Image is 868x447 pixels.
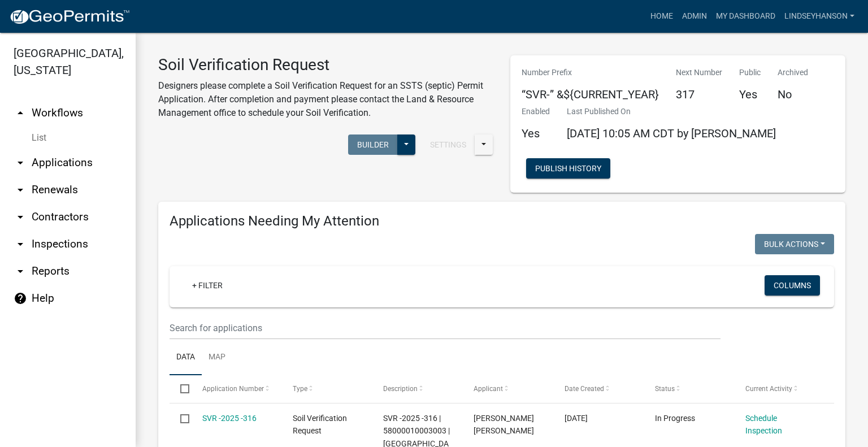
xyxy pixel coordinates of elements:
a: My Dashboard [711,6,780,27]
h5: Yes [522,127,550,140]
span: Date Created [565,385,604,393]
i: arrow_drop_up [14,106,27,120]
span: Peter Ross Johnson [474,414,534,436]
span: Application Number [202,385,264,393]
button: Settings [421,134,475,155]
span: Current Activity [745,385,792,393]
p: Last Published On [567,106,776,118]
datatable-header-cell: Description [372,375,463,402]
h5: No [778,88,808,101]
i: arrow_drop_down [14,156,27,170]
datatable-header-cell: Current Activity [735,375,825,402]
span: Status [655,385,675,393]
i: arrow_drop_down [14,264,27,278]
button: Columns [765,275,820,296]
span: [DATE] 10:05 AM CDT by [PERSON_NAME] [567,127,776,140]
p: Enabled [522,106,550,118]
span: Applicant [474,385,503,393]
i: arrow_drop_down [14,210,27,224]
span: Description [383,385,418,393]
a: SVR -2025 -316 [202,414,257,423]
span: Soil Verification Request [293,414,347,436]
a: Admin [678,6,711,27]
i: arrow_drop_down [14,237,27,251]
button: Builder [348,134,398,155]
input: Search for applications [170,316,721,340]
i: help [14,292,27,305]
i: arrow_drop_down [14,183,27,197]
datatable-header-cell: Application Number [191,375,281,402]
a: Lindseyhanson [780,6,859,27]
p: Public [739,67,761,79]
p: Number Prefix [522,67,659,79]
button: Publish History [526,158,610,179]
datatable-header-cell: Select [170,375,191,402]
datatable-header-cell: Status [644,375,735,402]
datatable-header-cell: Applicant [463,375,553,402]
datatable-header-cell: Date Created [553,375,644,402]
a: Schedule Inspection [745,414,782,436]
a: + Filter [183,275,232,296]
span: Type [293,385,307,393]
a: Map [202,340,232,376]
h5: 317 [676,88,722,101]
span: In Progress [655,414,695,423]
button: Bulk Actions [755,234,834,254]
datatable-header-cell: Type [282,375,372,402]
p: Next Number [676,67,722,79]
h3: Soil Verification Request [158,55,493,75]
a: Home [646,6,678,27]
h4: Applications Needing My Attention [170,213,834,229]
h5: “SVR-” &${CURRENT_YEAR} [522,88,659,101]
a: Data [170,340,202,376]
span: 09/10/2025 [565,414,588,423]
p: Archived [778,67,808,79]
wm-modal-confirm: Workflow Publish History [526,165,610,174]
p: Designers please complete a Soil Verification Request for an SSTS (septic) Permit Application. Af... [158,79,493,120]
h5: Yes [739,88,761,101]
